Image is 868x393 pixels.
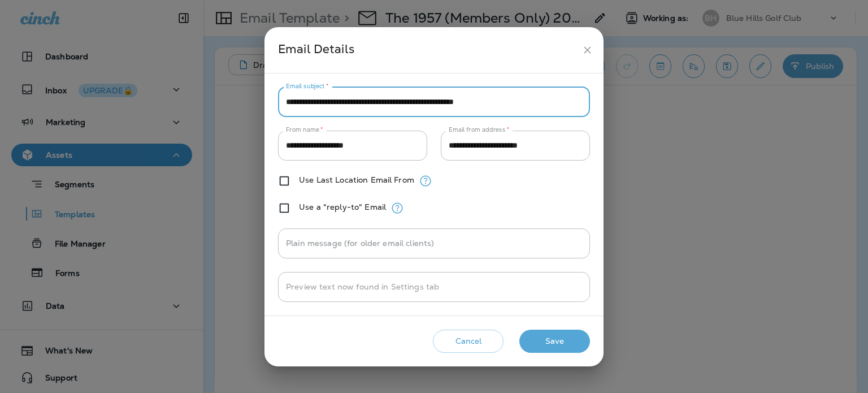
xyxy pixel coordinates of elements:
[286,82,329,90] label: Email subject
[299,175,414,184] label: Use Last Location Email From
[278,40,577,61] div: Email Details
[577,40,598,61] button: close
[449,126,509,134] label: Email from address
[299,202,386,211] label: Use a "reply-to" Email
[286,126,323,134] label: From name
[433,330,504,353] button: Cancel
[519,330,590,353] button: Save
